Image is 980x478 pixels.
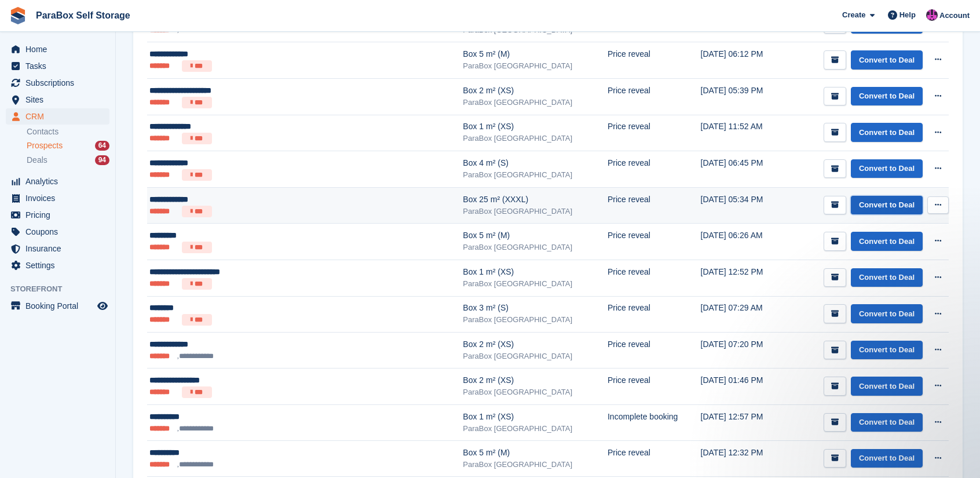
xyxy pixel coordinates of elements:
div: ParaBox [GEOGRAPHIC_DATA] [463,459,608,470]
span: Storefront [10,283,115,295]
span: Account [939,10,970,21]
span: CRM [25,108,95,125]
td: [DATE] 06:45 PM [701,151,784,188]
div: Box 3 m² (S) [463,302,608,314]
div: ParaBox [GEOGRAPHIC_DATA] [463,314,608,326]
a: Convert to Deal [851,304,923,323]
a: Convert to Deal [851,232,923,251]
td: Price reveal [608,42,701,79]
td: [DATE] 11:52 AM [701,115,784,151]
a: menu [6,257,109,273]
td: [DATE] 05:34 PM [701,187,784,224]
div: Box 1 m² (XS) [463,121,608,133]
a: Deals 94 [27,154,109,166]
td: Price reveal [608,368,701,405]
div: ParaBox [GEOGRAPHIC_DATA] [463,169,608,181]
div: ParaBox [GEOGRAPHIC_DATA] [463,351,608,362]
a: Convert to Deal [851,87,923,106]
td: [DATE] 12:52 PM [701,260,784,296]
a: menu [6,190,109,206]
div: Box 1 m² (XS) [463,411,608,423]
a: menu [6,298,109,314]
td: Price reveal [608,224,701,260]
span: Settings [25,257,95,273]
a: menu [6,92,109,108]
div: 94 [95,155,109,165]
div: 64 [95,141,109,151]
td: Price reveal [608,440,701,476]
a: Convert to Deal [851,413,923,432]
span: Sites [25,92,95,108]
span: Coupons [25,224,95,240]
span: Home [25,41,95,57]
a: Convert to Deal [851,449,923,468]
a: Preview store [96,299,109,313]
div: Box 5 m² (M) [463,229,608,242]
a: menu [6,240,109,257]
img: stora-icon-8386f47178a22dfd0bd8f6a31ec36ba5ce8667c1dd55bd0f319d3a0aa187defe.svg [9,7,27,24]
span: Tasks [25,58,95,74]
div: ParaBox [GEOGRAPHIC_DATA] [463,386,608,398]
td: Price reveal [608,78,701,115]
td: [DATE] 12:57 PM [701,404,784,440]
a: menu [6,207,109,223]
a: menu [6,108,109,125]
div: ParaBox [GEOGRAPHIC_DATA] [463,278,608,290]
div: Box 4 m² (S) [463,157,608,169]
a: Convert to Deal [851,341,923,360]
td: Incomplete booking [608,404,701,440]
a: Convert to Deal [851,268,923,287]
a: Prospects 64 [27,140,109,152]
div: Box 2 m² (XS) [463,374,608,386]
img: Paul Wolfson [926,9,938,21]
span: Invoices [25,190,95,206]
span: Analytics [25,173,95,189]
span: Create [842,9,865,21]
a: Convert to Deal [851,123,923,142]
a: menu [6,173,109,189]
div: Box 2 m² (XS) [463,85,608,97]
a: menu [6,41,109,57]
td: Price reveal [608,151,701,188]
span: Prospects [27,140,63,151]
div: Box 1 m² (XS) [463,266,608,278]
span: Booking Portal [25,298,95,314]
div: ParaBox [GEOGRAPHIC_DATA] [463,133,608,144]
div: Box 25 m² (XXXL) [463,194,608,206]
div: ParaBox [GEOGRAPHIC_DATA] [463,60,608,72]
div: ParaBox [GEOGRAPHIC_DATA] [463,242,608,253]
div: Box 5 m² (M) [463,447,608,459]
td: Price reveal [608,187,701,224]
div: Box 5 m² (M) [463,48,608,60]
td: [DATE] 07:20 PM [701,333,784,368]
a: menu [6,224,109,240]
td: [DATE] 06:26 AM [701,224,784,260]
td: [DATE] 06:12 PM [701,42,784,79]
td: Price reveal [608,115,701,151]
div: ParaBox [GEOGRAPHIC_DATA] [463,97,608,108]
span: Help [899,9,916,21]
td: [DATE] 05:39 PM [701,78,784,115]
div: ParaBox [GEOGRAPHIC_DATA] [463,206,608,217]
a: Convert to Deal [851,50,923,70]
td: [DATE] 01:46 PM [701,368,784,405]
div: Box 2 m² (XS) [463,338,608,351]
span: Pricing [25,207,95,223]
span: Insurance [25,240,95,257]
td: [DATE] 12:32 PM [701,440,784,476]
a: Convert to Deal [851,377,923,396]
a: Convert to Deal [851,159,923,178]
a: menu [6,58,109,74]
td: [DATE] 07:29 AM [701,296,784,333]
td: Price reveal [608,333,701,368]
span: Subscriptions [25,75,95,91]
div: ParaBox [GEOGRAPHIC_DATA] [463,423,608,435]
a: ParaBox Self Storage [31,6,135,25]
a: Convert to Deal [851,196,923,215]
td: Price reveal [608,260,701,296]
a: menu [6,75,109,91]
td: Price reveal [608,296,701,333]
span: Deals [27,155,47,166]
a: Contacts [27,126,109,137]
